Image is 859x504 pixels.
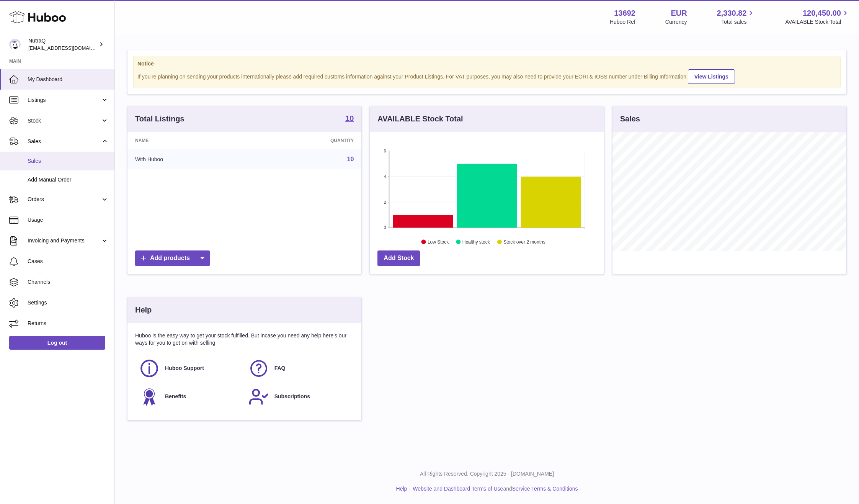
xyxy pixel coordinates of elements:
span: Usage [28,216,109,224]
a: Add products [135,250,210,266]
text: Stock over 2 months [504,239,545,245]
a: 10 [347,156,354,162]
a: Huboo Support [139,358,241,379]
p: Huboo is the easy way to get your stock fulfilled. But incase you need any help here's our ways f... [135,332,354,347]
div: NutraQ [28,37,97,52]
span: AVAILABLE Stock Total [785,18,850,26]
strong: Notice [137,60,836,67]
div: Currency [665,18,687,26]
a: Help [396,486,407,492]
p: All Rights Reserved. Copyright 2025 - [DOMAIN_NAME] [121,470,853,478]
li: and [410,485,578,493]
span: [EMAIL_ADDRESS][DOMAIN_NAME] [28,45,113,51]
span: Channels [28,278,109,286]
span: Returns [28,320,109,327]
span: Add Manual Order [28,176,109,183]
text: Low Stock [428,239,449,245]
span: Sales [28,138,101,145]
span: Benefits [165,393,186,400]
span: Settings [28,299,109,306]
span: Listings [28,97,101,104]
span: 120,450.00 [803,8,841,18]
span: FAQ [274,365,286,372]
th: Name [127,132,251,149]
text: 6 [384,149,386,153]
span: Orders [28,196,101,203]
span: Invoicing and Payments [28,237,101,244]
text: Healthy stock [462,239,490,245]
span: Sales [28,157,109,165]
th: Quantity [251,132,361,149]
span: Stock [28,117,101,124]
a: 10 [345,115,354,124]
span: Total sales [721,18,755,26]
h3: Sales [620,114,640,124]
text: 4 [384,174,386,179]
span: Subscriptions [274,393,310,400]
a: Website and Dashboard Terms of Use [413,486,503,492]
a: Add Stock [377,250,420,266]
span: 2,330.82 [717,8,747,18]
a: View Listings [688,69,735,84]
span: My Dashboard [28,76,109,83]
h3: Help [135,305,152,315]
text: 0 [384,225,386,230]
text: 2 [384,200,386,205]
a: Service Terms & Conditions [512,486,578,492]
a: Subscriptions [248,386,350,407]
span: Huboo Support [165,365,204,372]
strong: 10 [345,115,354,122]
a: Benefits [139,386,241,407]
h3: AVAILABLE Stock Total [377,114,463,124]
a: 2,330.82 Total sales [717,8,756,26]
a: Log out [9,336,105,350]
a: FAQ [248,358,350,379]
a: 120,450.00 AVAILABLE Stock Total [785,8,850,26]
img: log@nutraq.com [9,39,21,50]
strong: 13692 [614,8,635,18]
span: Cases [28,258,109,265]
div: Huboo Ref [610,18,635,26]
div: If you're planning on sending your products internationally please add required customs informati... [137,68,836,84]
strong: EUR [671,8,687,18]
h3: Total Listings [135,114,185,124]
td: With Huboo [127,149,251,169]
